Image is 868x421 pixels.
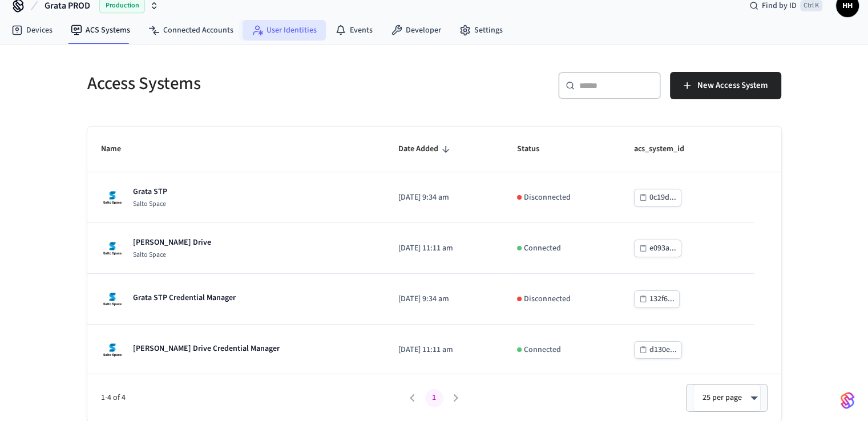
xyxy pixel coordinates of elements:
div: 0c19d... [649,191,676,205]
img: Salto Space Logo [101,237,124,260]
img: Salto Space Logo [101,288,124,310]
button: 0c19d... [634,189,681,207]
img: Salto Space Logo [101,186,124,209]
button: e093a... [634,240,681,257]
p: Disconnected [524,293,571,305]
p: [DATE] 9:34 am [398,192,490,204]
div: 132f6... [649,292,675,306]
a: Developer [382,20,450,41]
a: Connected Accounts [139,20,243,41]
p: [PERSON_NAME] Drive [133,237,211,248]
span: 1-4 of 4 [101,392,402,404]
p: [DATE] 11:11 am [398,242,490,254]
a: Events [326,20,382,41]
button: page 1 [425,389,443,407]
a: Devices [2,20,62,41]
button: New Access System [670,72,781,99]
p: [PERSON_NAME] Drive Credential Manager [133,343,280,354]
p: Connected [524,242,561,254]
span: acs_system_id [634,140,699,158]
p: Salto Space [133,250,211,260]
p: Salto Space [133,200,167,209]
span: New Access System [697,78,768,93]
button: 132f6... [634,290,680,308]
span: Status [517,140,554,158]
a: User Identities [243,20,326,41]
div: 25 per page [693,384,761,411]
p: [DATE] 11:11 am [398,344,490,356]
p: Grata STP [133,186,167,197]
table: sticky table [87,127,781,375]
span: Name [101,140,136,158]
span: Date Added [398,140,453,158]
p: Grata STP Credential Manager [133,292,236,303]
p: Disconnected [524,192,571,204]
nav: pagination navigation [402,389,467,407]
img: SeamLogoGradient.69752ec5.svg [841,391,854,410]
div: e093a... [649,241,676,256]
button: d130e... [634,341,682,359]
div: d130e... [649,343,677,357]
p: [DATE] 9:34 am [398,293,490,305]
h5: Access Systems [87,72,427,95]
p: Connected [524,344,561,356]
a: Settings [450,20,512,41]
a: ACS Systems [62,20,139,41]
img: Salto Space Logo [101,338,124,361]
